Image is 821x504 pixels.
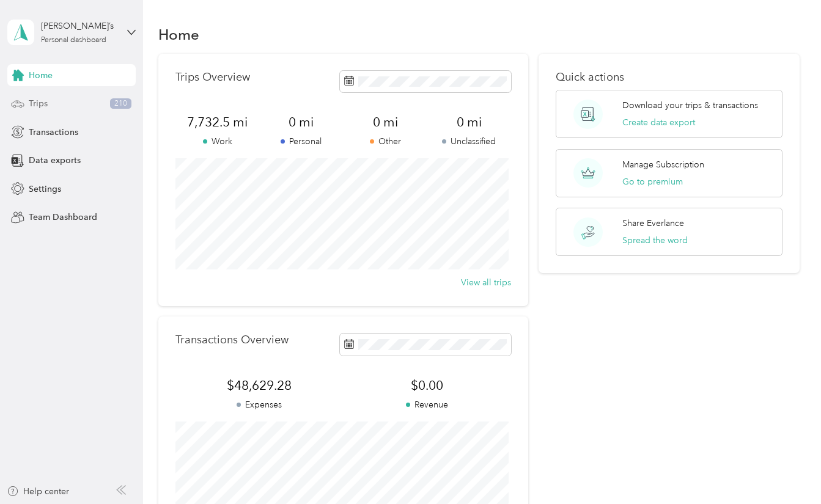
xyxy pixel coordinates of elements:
p: Transactions Overview [175,334,289,346]
p: Manage Subscription [622,158,704,171]
p: Download your trips & transactions [622,99,758,112]
button: Spread the word [622,234,688,247]
button: Go to premium [622,175,683,188]
span: Transactions [29,126,78,139]
div: [PERSON_NAME]’s [41,20,117,32]
span: Trips [29,97,48,110]
button: Create data export [622,116,695,129]
p: Quick actions [556,71,782,84]
span: 0 mi [259,114,343,131]
div: Personal dashboard [41,37,106,44]
span: 0 mi [427,114,511,131]
p: Other [343,135,427,148]
iframe: Everlance-gr Chat Button Frame [753,436,821,504]
span: 7,732.5 mi [175,114,259,131]
p: Personal [259,135,343,148]
p: Share Everlance [622,217,684,230]
p: Work [175,135,259,148]
button: View all trips [461,276,511,289]
span: 0 mi [343,114,427,131]
span: Home [29,69,53,82]
span: $48,629.28 [175,377,343,394]
p: Trips Overview [175,71,250,84]
span: $0.00 [343,377,510,394]
span: 210 [110,98,131,109]
span: Settings [29,183,61,195]
p: Expenses [175,398,343,411]
span: Team Dashboard [29,211,97,224]
button: Help center [7,485,69,498]
span: Data exports [29,154,81,167]
p: Unclassified [427,135,511,148]
p: Revenue [343,398,510,411]
h1: Home [158,28,199,41]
